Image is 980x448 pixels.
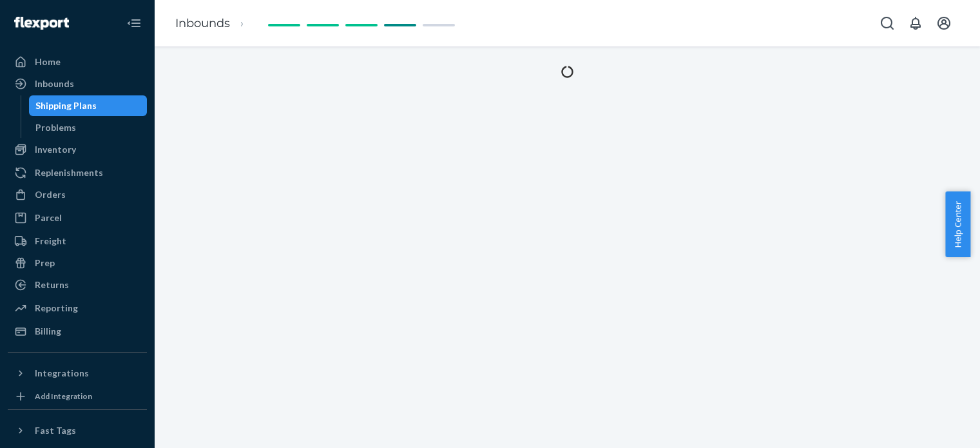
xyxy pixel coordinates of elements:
a: Reporting [8,298,147,318]
button: Close Navigation [121,10,147,36]
a: Parcel [8,208,147,228]
a: Inbounds [8,73,147,94]
a: Returns [8,275,147,295]
a: Problems [29,117,148,138]
div: Inbounds [35,77,74,90]
div: Reporting [35,302,78,315]
div: Fast Tags [35,424,76,437]
div: Integrations [35,367,89,380]
button: Fast Tags [8,420,147,441]
div: Orders [35,188,66,201]
div: Replenishments [35,166,103,179]
a: Add Integration [8,389,147,404]
a: Freight [8,231,147,251]
button: Open notifications [903,10,928,36]
a: Shipping Plans [29,95,148,116]
a: Inbounds [175,16,230,30]
a: Home [8,52,147,72]
div: Problems [35,121,76,134]
div: Inventory [35,143,76,156]
a: Billing [8,321,147,342]
div: Shipping Plans [35,99,97,112]
a: Inventory [8,139,147,160]
ol: breadcrumbs [165,5,265,43]
div: Prep [35,257,55,269]
button: Open account menu [931,10,957,36]
a: Orders [8,184,147,205]
button: Open Search Box [874,10,900,36]
div: Add Integration [35,391,92,402]
a: Prep [8,253,147,273]
div: Billing [35,325,61,338]
a: Replenishments [8,162,147,183]
img: Flexport logo [14,17,69,30]
div: Parcel [35,211,62,224]
button: Help Center [945,191,970,257]
div: Returns [35,278,69,291]
div: Home [35,55,61,68]
button: Integrations [8,363,147,384]
div: Freight [35,235,66,248]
